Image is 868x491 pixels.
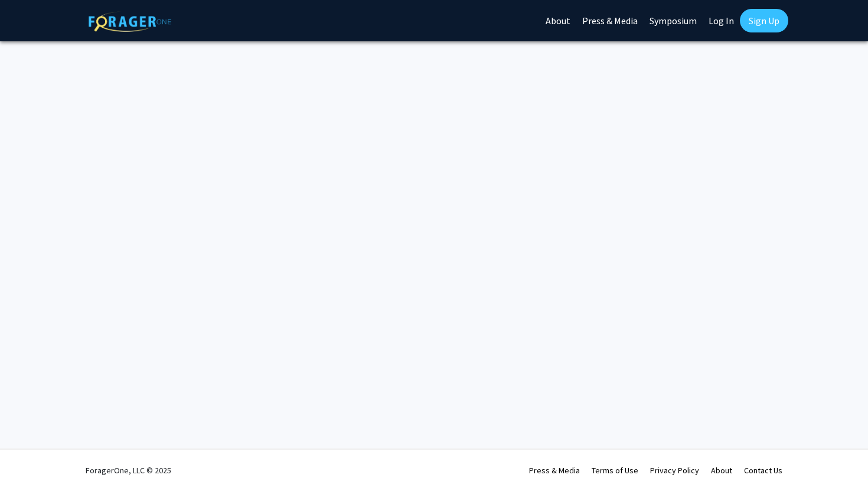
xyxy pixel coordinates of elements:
a: Contact Us [744,465,782,476]
div: ForagerOne, LLC © 2025 [86,450,171,491]
a: Privacy Policy [650,465,699,476]
a: Terms of Use [592,465,638,476]
a: Press & Media [529,465,580,476]
a: Sign Up [740,9,788,32]
img: ForagerOne Logo [89,11,171,32]
a: About [711,465,732,476]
